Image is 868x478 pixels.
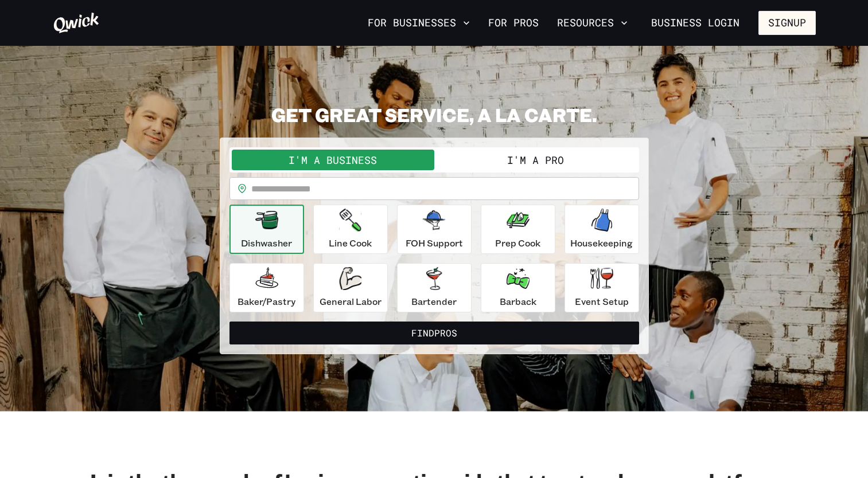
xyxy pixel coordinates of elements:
[758,11,816,35] button: Signup
[641,11,749,35] a: Business Login
[313,205,388,254] button: Line Cook
[552,13,632,33] button: Resources
[313,263,388,312] button: General Labor
[434,150,637,170] button: I'm a Pro
[238,295,295,308] p: Baker/Pastry
[565,263,639,312] button: Event Setup
[363,13,474,33] button: For Businesses
[397,263,472,312] button: Bartender
[495,236,540,250] p: Prep Cook
[320,295,382,308] p: General Labor
[411,295,457,308] p: Bartender
[229,205,304,254] button: Dishwasher
[565,205,639,254] button: Housekeeping
[484,13,543,33] a: For Pros
[570,236,633,250] p: Housekeeping
[575,295,629,308] p: Event Setup
[481,263,555,312] button: Barback
[229,322,639,344] button: FindPros
[232,150,434,170] button: I'm a Business
[241,236,292,250] p: Dishwasher
[397,205,472,254] button: FOH Support
[220,103,649,126] h2: GET GREAT SERVICE, A LA CARTE.
[406,236,463,250] p: FOH Support
[481,205,555,254] button: Prep Cook
[329,236,372,250] p: Line Cook
[500,295,536,308] p: Barback
[229,263,304,312] button: Baker/Pastry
